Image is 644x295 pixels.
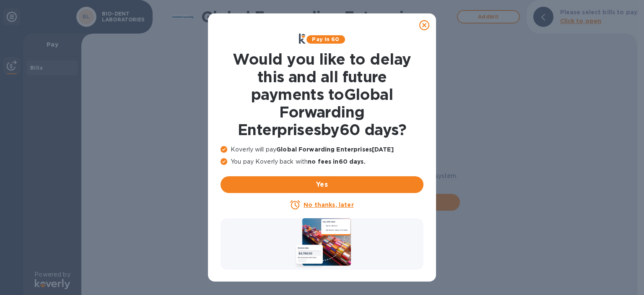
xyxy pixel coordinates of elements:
b: Global Forwarding Enterprises [DATE] [276,146,394,153]
h1: Would you like to delay this and all future payments to Global Forwarding Enterprises by 60 days ? [221,50,423,138]
button: Yes [221,176,423,193]
span: Yes [227,180,417,190]
u: No thanks, later [304,201,353,208]
b: Pay in 60 [312,36,339,42]
p: You pay Koverly back with [221,157,423,166]
b: no fees in 60 days . [308,158,365,165]
p: Koverly will pay [221,145,423,154]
